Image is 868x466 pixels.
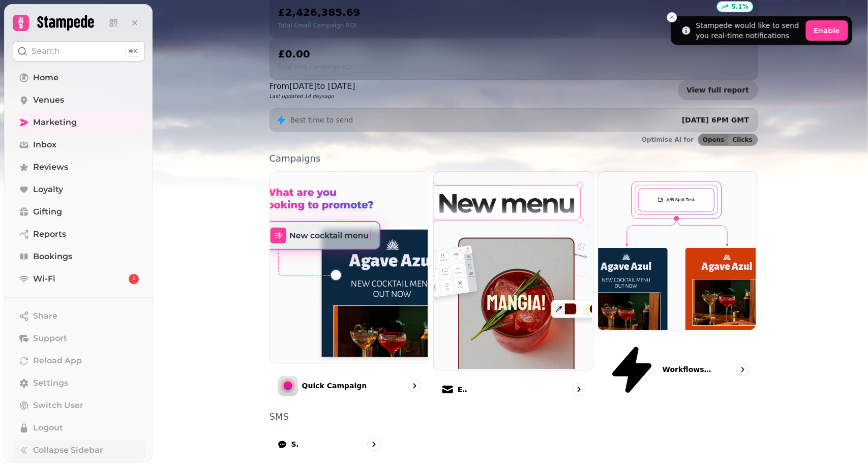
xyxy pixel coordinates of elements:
span: Marketing [33,116,77,129]
p: SMS [291,439,298,449]
p: Optimise AI for [642,136,694,144]
span: Venues [33,94,64,106]
p: Quick Campaign [302,381,367,391]
span: Support [33,332,67,345]
h2: £2,426,385.69 [278,5,361,19]
img: Email [433,171,592,369]
div: ⌘K [125,46,140,57]
span: Bookings [33,251,72,263]
svg: go to [737,364,747,375]
span: Switch User [33,399,83,412]
button: Opens [698,134,729,145]
p: 5.1 % [731,3,748,11]
p: Search [32,45,59,57]
a: Marketing [13,112,145,133]
p: Best time to send [290,115,353,125]
a: SMS [270,429,388,459]
span: Inbox [33,139,56,151]
svg: go to [369,439,379,449]
a: Reports [13,224,145,244]
span: 1 [132,275,135,283]
a: Venues [13,90,145,110]
p: Last updated 14 days ago [270,92,355,100]
p: From [DATE] to [DATE] [270,80,355,92]
span: [DATE] 6PM GMT [682,116,749,124]
a: Workflows (coming soon)Workflows (coming soon) [597,171,758,404]
a: EmailEmail [433,171,593,404]
div: Stampede would like to send you real-time notifications [696,20,801,41]
a: Settings [13,373,145,393]
p: SMS [270,412,758,421]
a: Loyalty [13,179,145,200]
button: Enable [805,20,848,41]
button: Switch User [13,395,145,416]
p: Workflows (coming soon) [662,364,713,375]
p: Total SMS Campaign ROI [278,63,353,71]
button: Search⌘K [13,41,145,61]
span: Share [33,310,57,322]
button: Close toast [667,12,677,22]
span: Logout [33,422,63,434]
p: Email [458,384,468,394]
a: Gifting [13,202,145,222]
img: Workflows (coming soon) [597,171,756,330]
span: Wi-Fi [33,273,55,285]
button: Logout [13,418,145,438]
a: Bookings [13,246,145,267]
span: Loyalty [33,183,63,196]
p: Total Email Campaign ROI [278,21,361,29]
span: Opens [703,137,725,143]
h2: £0.00 [278,47,353,61]
button: Clicks [728,134,757,145]
a: Wi-Fi1 [13,269,145,289]
span: Gifting [33,206,62,218]
span: Clicks [732,137,752,143]
a: Quick CampaignQuick Campaign [270,171,430,404]
a: Reviews [13,157,145,177]
svg: go to [574,384,584,394]
span: Settings [33,377,68,389]
span: Reload App [33,355,82,367]
img: Quick Campaign [269,171,428,362]
a: Home [13,68,145,88]
span: Reviews [33,161,68,173]
p: Campaigns [270,154,758,163]
button: Share [13,306,145,326]
button: Reload App [13,351,145,371]
span: Collapse Sidebar [33,444,103,456]
a: View full report [678,80,758,100]
span: Home [33,72,58,84]
button: Collapse Sidebar [13,440,145,460]
button: Support [13,328,145,349]
a: Inbox [13,135,145,155]
span: Reports [33,228,66,240]
svg: go to [409,381,420,391]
